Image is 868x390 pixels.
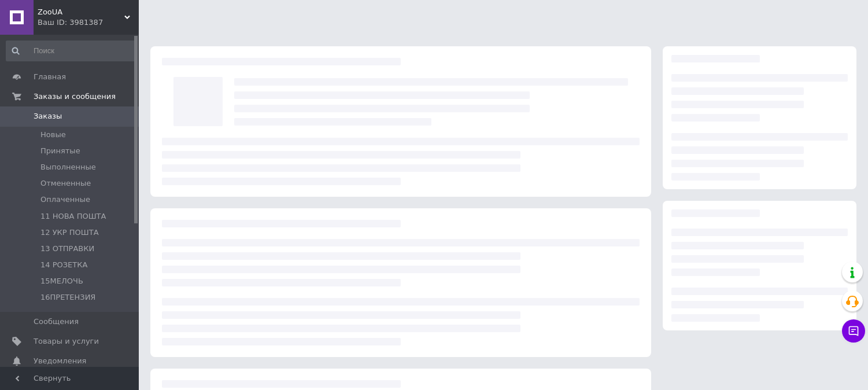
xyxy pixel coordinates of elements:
[40,292,95,303] span: 16ПРЕТЕНЗИЯ
[34,317,79,327] span: Сообщения
[6,41,136,61] input: Поиск
[34,111,62,122] span: Заказы
[842,319,865,343] button: Чат с покупателем
[40,130,66,140] span: Новые
[34,72,66,82] span: Главная
[34,336,99,347] span: Товары и услуги
[40,276,83,286] span: 15МЕЛОЧЬ
[40,194,90,205] span: Оплаченные
[38,17,139,28] div: Ваш ID: 3981387
[40,211,106,222] span: 11 НОВА ПОШТА
[38,7,124,17] span: ZooUA
[34,91,116,102] span: Заказы и сообщения
[40,178,91,189] span: Отмененные
[40,227,99,238] span: 12 УКР ПОШТА
[40,260,87,270] span: 14 РОЗЕТКА
[40,244,94,254] span: 13 ОТПРАВКИ
[40,162,96,172] span: Выполненные
[34,356,86,366] span: Уведомления
[40,146,80,156] span: Принятые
